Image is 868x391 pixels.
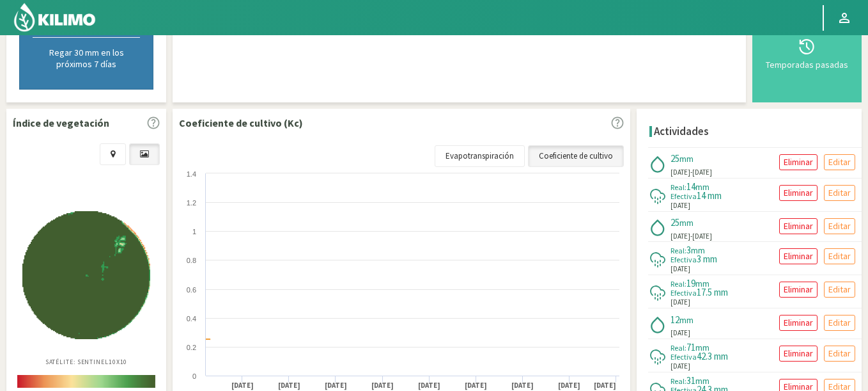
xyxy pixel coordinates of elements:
[784,315,813,330] p: Eliminar
[828,219,851,234] p: Editar
[695,375,709,387] span: mm
[192,228,196,235] text: 1
[691,244,705,256] span: mm
[670,182,686,192] span: Real:
[784,282,813,297] p: Eliminar
[528,145,624,167] a: Coeficiente de cultivo
[17,375,155,388] img: scale
[686,244,691,256] span: 3
[679,153,694,164] span: mm
[670,200,690,211] span: [DATE]
[670,343,686,353] span: Real:
[670,361,690,372] span: [DATE]
[828,155,851,170] p: Editar
[697,189,722,202] span: 14 mm
[670,264,690,275] span: [DATE]
[670,314,679,326] span: 12
[109,358,128,366] span: 10X10
[779,154,818,170] button: Eliminar
[759,10,855,96] button: Temporadas pasadas
[558,381,580,390] text: [DATE]
[179,115,303,131] p: Coeficiente de cultivo (Kc)
[511,381,534,390] text: [DATE]
[784,249,813,264] p: Eliminar
[187,286,196,294] text: 0.6
[654,125,709,138] h4: Actividades
[828,282,851,297] p: Editar
[670,246,686,255] span: Real:
[779,185,818,201] button: Eliminar
[670,297,690,308] span: [DATE]
[686,277,695,289] span: 19
[679,217,694,228] span: mm
[187,199,196,207] text: 1.2
[779,315,818,331] button: Eliminar
[670,152,679,164] span: 25
[670,231,690,242] span: [DATE]
[779,346,818,362] button: Eliminar
[697,253,717,265] span: 3 mm
[187,315,196,323] text: 0.4
[686,180,695,193] span: 14
[828,346,851,361] p: Editar
[33,47,140,70] p: Regar 30 mm en los próximos 7 días
[371,381,394,390] text: [DATE]
[824,248,855,264] button: Editar
[695,342,709,353] span: mm
[670,376,686,386] span: Real:
[670,191,697,201] span: Efectiva
[828,315,851,330] p: Editar
[784,219,813,234] p: Eliminar
[784,186,813,200] p: Eliminar
[192,372,196,380] text: 0
[697,350,728,362] span: 42.3 mm
[690,232,692,241] span: -
[325,381,347,390] text: [DATE]
[692,168,712,177] span: [DATE]
[435,145,525,167] a: Evapotranspiración
[784,346,813,361] p: Eliminar
[13,115,109,131] p: Índice de vegetación
[670,328,690,339] span: [DATE]
[187,344,196,351] text: 0.2
[679,314,694,326] span: mm
[690,168,692,177] span: -
[779,248,818,264] button: Eliminar
[22,211,150,339] img: 7007eecb-c8a3-41f3-b5fd-ed0c470297f3_-_sentinel_-_2025-09-25.png
[824,185,855,201] button: Editar
[828,249,851,264] p: Editar
[187,257,196,264] text: 0.8
[670,167,690,178] span: [DATE]
[670,255,697,264] span: Efectiva
[779,282,818,298] button: Eliminar
[824,218,855,234] button: Editar
[45,357,128,367] p: Satélite: Sentinel
[763,60,851,69] div: Temporadas pasadas
[670,288,697,298] span: Efectiva
[231,381,254,390] text: [DATE]
[784,155,813,170] p: Eliminar
[695,181,709,193] span: mm
[278,381,300,390] text: [DATE]
[828,186,851,200] p: Editar
[695,278,709,289] span: mm
[670,216,679,228] span: 25
[594,381,616,390] text: [DATE]
[824,282,855,298] button: Editar
[697,286,728,298] span: 17.5 mm
[465,381,487,390] text: [DATE]
[670,279,686,289] span: Real:
[13,2,97,33] img: Kilimo
[187,170,196,178] text: 1.4
[824,346,855,362] button: Editar
[779,218,818,234] button: Eliminar
[824,154,855,170] button: Editar
[670,352,697,362] span: Efectiva
[692,232,712,241] span: [DATE]
[824,315,855,331] button: Editar
[418,381,440,390] text: [DATE]
[686,341,695,353] span: 71
[686,374,695,387] span: 31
